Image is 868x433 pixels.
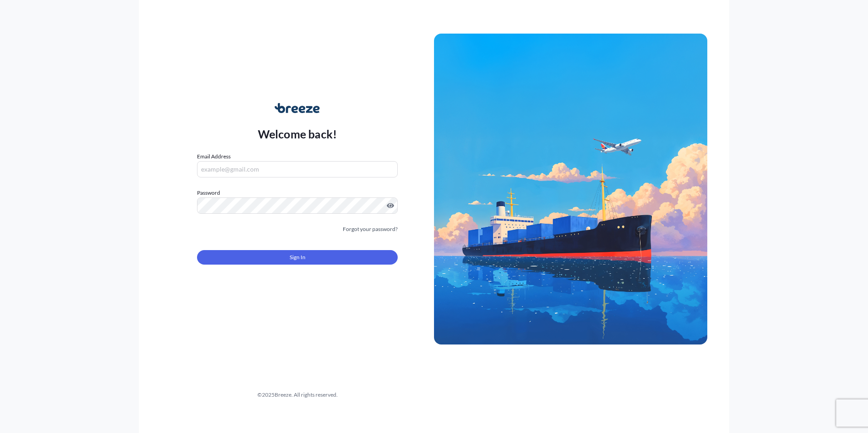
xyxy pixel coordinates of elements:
p: Welcome back! [258,127,337,141]
button: Show password [387,202,394,209]
span: Sign In [290,253,306,262]
button: Sign In [197,250,398,265]
img: Ship illustration [434,34,707,344]
label: Password [197,188,398,197]
div: © 2025 Breeze. All rights reserved. [161,390,434,399]
input: example@gmail.com [197,161,398,177]
a: Forgot your password? [343,225,398,234]
label: Email Address [197,152,231,161]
